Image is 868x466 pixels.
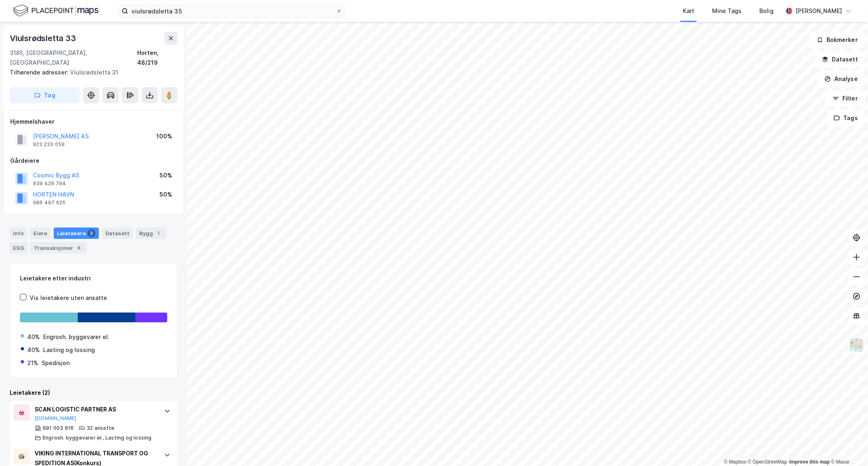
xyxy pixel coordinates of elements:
div: Leietakere [54,228,99,239]
div: Gårdeiere [10,156,177,166]
div: Viulsrødsletta 33 [10,32,78,45]
div: Spedisjon [42,358,70,368]
div: SCAN LOGISTIC PARTNER AS [35,405,156,414]
img: Z [849,337,864,353]
div: Transaksjoner [31,242,86,254]
a: OpenStreetMap [748,459,787,465]
div: Vis leietakere uten ansatte [30,293,107,303]
div: Horten, 48/219 [137,48,177,68]
div: Datasett [102,228,133,239]
div: [PERSON_NAME] [796,6,842,16]
div: Hjemmelshaver [10,117,177,127]
div: Viulsrødsletta 31 [10,68,171,77]
button: [DOMAIN_NAME] [35,415,77,422]
div: 50% [160,171,172,180]
div: Kart [683,6,694,16]
div: Eiere [30,228,50,239]
button: Tag [10,87,80,103]
div: 939 429 794 [33,180,66,187]
div: Bolig [759,6,774,16]
div: 991 003 916 [43,425,74,431]
a: Improve this map [789,459,830,465]
button: Analyse [818,71,865,87]
div: Kontrollprogram for chat [827,427,868,466]
div: Bygg [136,228,166,239]
img: logo.f888ab2527a4732fd821a326f86c7f29.svg [13,4,98,18]
a: Mapbox [724,459,746,465]
div: 32 ansatte [87,425,114,431]
div: Engrosh. byggevarer el., Lasting og lossing [43,435,152,441]
div: Leietakere etter industri [20,273,167,283]
div: 1 [155,229,163,237]
button: Datasett [815,51,865,68]
div: 21% [27,358,38,368]
div: 100% [156,131,172,141]
div: 40% [27,332,40,342]
iframe: Chat Widget [827,427,868,466]
button: Bokmerker [810,32,865,48]
div: 2 [87,229,96,237]
input: Søk på adresse, matrikkel, gårdeiere, leietakere eller personer [128,5,336,17]
div: 3185, [GEOGRAPHIC_DATA], [GEOGRAPHIC_DATA] [10,48,137,68]
div: Info [10,228,27,239]
div: 923 233 059 [33,141,65,148]
div: 986 497 625 [33,199,66,206]
div: 40% [27,345,40,355]
div: 6 [75,244,83,252]
span: Tilhørende adresser: [10,69,70,76]
div: Lasting og lossing [43,345,95,355]
div: Engrosh. byggevarer el. [43,332,109,342]
div: ESG [10,242,27,254]
button: Filter [826,90,865,107]
div: 50% [160,190,172,199]
div: Mine Tags [712,6,741,16]
div: Leietakere (2) [10,388,177,398]
button: Tags [827,110,865,126]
